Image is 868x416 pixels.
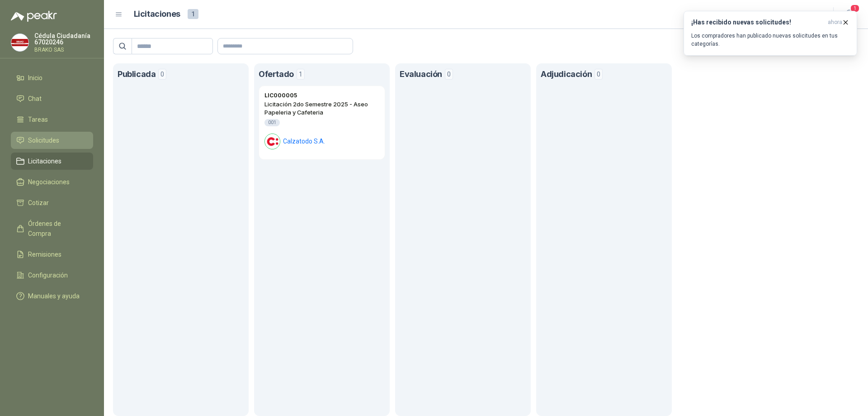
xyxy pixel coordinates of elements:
a: Chat [11,90,93,107]
h3: LIC000005 [264,91,297,100]
span: 0 [445,69,453,80]
span: Calzatodo S.A. [283,136,325,146]
a: Órdenes de Compra [11,215,93,242]
a: Manuales y ayuda [11,287,93,305]
a: Configuración [11,267,93,284]
span: Cotizar [28,198,49,208]
h2: Licitación 2do Semestre 2025 - Aseo Papeleria y Cafeteria [264,100,379,116]
span: ahora [828,19,842,26]
span: 1 [850,4,860,13]
a: Cotizar [11,194,93,211]
span: Licitaciones [28,156,61,166]
a: Solicitudes [11,132,93,149]
a: Tareas [11,111,93,128]
span: Inicio [28,73,42,83]
button: 1 [841,6,857,23]
div: 001 [264,119,280,126]
span: Chat [28,94,42,104]
h1: Evaluación [400,68,442,81]
img: Company Logo [265,134,280,149]
a: Inicio [11,69,93,86]
img: Logo peakr [11,11,57,22]
span: 0 [158,69,166,80]
h3: ¡Has recibido nuevas solicitudes! [691,19,824,26]
a: LIC000005Licitación 2do Semestre 2025 - Aseo Papeleria y Cafeteria001Company LogoCalzatodo S.A. [259,86,385,160]
span: Negociaciones [28,177,70,187]
span: Remisiones [28,249,61,259]
span: 1 [188,9,198,19]
span: Solicitudes [28,135,59,145]
h1: Ofertado [259,68,294,81]
img: Company Logo [11,34,28,51]
span: Configuración [28,270,68,280]
span: 1 [297,69,305,80]
span: Órdenes de Compra [28,219,85,239]
p: BRAKO SAS [34,47,93,53]
span: Manuales y ayuda [28,291,80,301]
a: Negociaciones [11,173,93,191]
p: Cédula Ciudadanía 67020246 [34,33,93,45]
span: 0 [594,69,603,80]
h1: Licitaciones [134,8,180,21]
span: Tareas [28,115,48,124]
h1: Publicada [118,68,156,81]
h1: Adjudicación [541,68,592,81]
a: Licitaciones [11,153,93,170]
button: ¡Has recibido nuevas solicitudes!ahora Los compradores han publicado nuevas solicitudes en tus ca... [684,11,857,56]
p: Los compradores han publicado nuevas solicitudes en tus categorías. [691,32,849,48]
a: Remisiones [11,246,93,263]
